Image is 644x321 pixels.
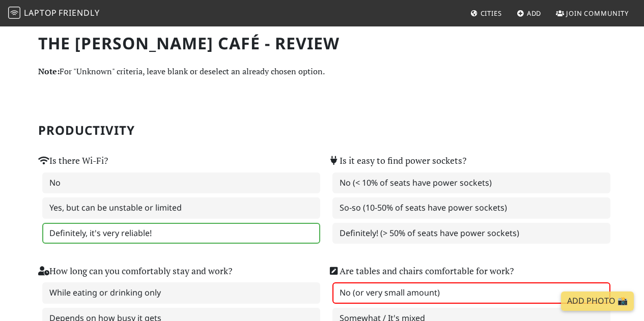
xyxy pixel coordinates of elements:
[42,172,320,194] label: No
[332,172,610,194] label: No (< 10% of seats have power sockets)
[328,154,466,168] label: Is it easy to find power sockets?
[38,34,606,53] h1: The [PERSON_NAME] Café - Review
[513,4,546,22] a: Add
[527,9,542,18] span: Add
[38,154,108,168] label: Is there Wi-Fi?
[8,5,100,22] a: LaptopFriendly LaptopFriendly
[566,9,629,18] span: Join Community
[38,264,232,278] label: How long can you comfortably stay and work?
[332,223,610,244] label: Definitely! (> 50% of seats have power sockets)
[561,291,634,311] a: Add Photo 📸
[552,4,633,22] a: Join Community
[42,282,320,304] label: While eating or drinking only
[332,197,610,219] label: So-so (10-50% of seats have power sockets)
[38,66,60,77] strong: Note:
[466,4,506,22] a: Cities
[328,264,514,278] label: Are tables and chairs comfortable for work?
[481,9,502,18] span: Cities
[59,7,99,18] span: Friendly
[24,7,57,18] span: Laptop
[8,7,20,19] img: LaptopFriendly
[332,282,610,304] label: No (or very small amount)
[38,123,606,138] h2: Productivity
[42,197,320,219] label: Yes, but can be unstable or limited
[38,65,606,78] p: For "Unknown" criteria, leave blank or deselect an already chosen option.
[42,223,320,244] label: Definitely, it's very reliable!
